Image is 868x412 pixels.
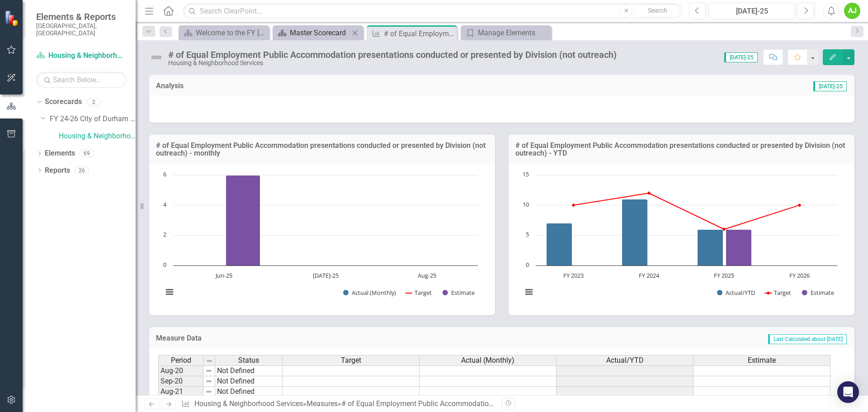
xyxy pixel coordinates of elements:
img: 8DAGhfEEPCf229AAAAAElFTkSuQmCC [205,388,212,395]
h3: # of Equal Employment Public Accommodation presentations conducted or presented by Division (not ... [156,142,488,157]
img: 8DAGhfEEPCf229AAAAAElFTkSuQmCC [205,367,212,374]
a: Master Scorecard [275,27,349,38]
img: 8DAGhfEEPCf229AAAAAElFTkSuQmCC [206,357,213,365]
g: Target, series 2 of 3. Line with 3 data points. [222,173,226,177]
input: Search Below... [36,72,127,88]
div: Welcome to the FY [DATE]-[DATE] Strategic Plan Landing Page! [196,27,267,38]
td: Aug-21 [158,387,203,397]
div: 26 [75,166,89,174]
span: Status [238,356,259,365]
td: Sep-20 [158,376,203,387]
button: Search [635,5,680,17]
span: Estimate [748,356,776,365]
text: FY 2023 [563,271,584,279]
h3: Measure Data [156,334,408,342]
div: Master Scorecard [290,27,349,38]
a: Housing & Neighborhood Services [194,399,303,408]
span: Actual/YTD [606,356,644,365]
path: FY 2024, 11. Actual/YTD. [622,199,648,265]
img: Not Defined [149,50,164,65]
div: 69 [80,150,94,157]
button: Show Actual/YTD [717,289,755,297]
button: Show Estimate [443,289,475,297]
text: 0 [163,260,166,269]
path: FY 2023, 10. Target. [572,203,576,207]
input: Search ClearPoint... [183,3,682,19]
h3: # of Equal Employment Public Accommodation presentations conducted or presented by Division (not ... [515,142,848,157]
img: 8DAGhfEEPCf229AAAAAElFTkSuQmCC [205,378,212,385]
span: Elements & Reports [36,11,127,22]
td: Not Defined [215,376,283,387]
div: # of Equal Employment Public Accommodation presentations conducted or presented by Division (not ... [341,399,698,408]
text: FY 2025 [714,271,734,279]
button: Show Estimate [802,289,834,297]
button: Show Target [765,289,792,297]
div: » » [181,399,495,409]
button: [DATE]-25 [708,3,795,19]
span: Actual (Monthly) [461,356,514,365]
div: # of Equal Employment Public Accommodation presentations conducted or presented by Division (not ... [168,50,617,60]
a: Manage Elements [463,27,549,38]
text: Aug-25 [418,271,436,279]
div: [DATE]-25 [712,6,792,17]
h3: Analysis [156,82,464,90]
text: FY 2026 [789,271,810,279]
svg: Interactive chart [518,170,842,306]
path: FY 2025 , 6. Estimate. [726,229,752,265]
text: [DATE]-25 [313,271,339,279]
text: 6 [163,170,166,178]
div: Manage Elements [478,27,549,38]
span: Target [341,356,361,365]
text: 15 [523,170,529,178]
button: Show Actual (Monthly) [343,289,396,297]
a: Welcome to the FY [DATE]-[DATE] Strategic Plan Landing Page! [181,27,267,38]
a: Scorecards [45,97,82,107]
td: Aug-20 [158,365,203,376]
div: 2 [86,98,101,106]
span: Search [648,7,667,14]
td: Not Defined [215,387,283,397]
span: Period [171,356,191,365]
text: 10 [523,200,529,208]
small: [GEOGRAPHIC_DATA], [GEOGRAPHIC_DATA] [36,22,127,37]
path: FY 2025 , 6. Actual/YTD. [698,229,723,265]
path: Jun-25, 6. Estimate. [226,175,260,265]
button: AJ [844,3,860,19]
button: View chart menu, Chart [163,286,176,298]
div: Open Intercom Messenger [837,381,859,403]
a: Measures [307,399,338,408]
a: FY 24-26 City of Durham Strategic Plan [50,114,136,124]
a: Housing & Neighborhood Services [36,51,127,61]
span: [DATE]-25 [724,52,758,62]
div: Housing & Neighborhood Services [168,60,617,66]
text: 0 [526,260,529,269]
text: 4 [163,200,167,208]
path: FY 2026, 10. Target. [798,203,802,207]
div: Chart. Highcharts interactive chart. [518,170,845,306]
a: Reports [45,166,70,176]
a: Housing & Neighborhood Services [59,131,136,142]
text: Jun-25 [215,271,232,279]
div: # of Equal Employment Public Accommodation presentations conducted or presented by Division (not ... [384,28,455,39]
button: View chart menu, Chart [523,286,535,298]
span: Last Calculated about [DATE] [768,334,847,344]
img: ClearPoint Strategy [5,10,20,26]
text: FY 2024 [639,271,660,279]
path: FY 2025 , 6. Target. [722,227,726,231]
div: Chart. Highcharts interactive chart. [158,170,486,306]
text: 5 [526,230,529,238]
text: 2 [163,230,166,238]
td: Not Defined [215,365,283,376]
a: Elements [45,148,75,159]
g: Estimate, series 3 of 3. Bar series with 3 bars. [226,175,428,266]
svg: Interactive chart [158,170,482,306]
span: [DATE]-25 [813,81,847,91]
path: FY 2024, 12. Target. [647,191,651,195]
button: Show Target [406,289,432,297]
path: FY 2023, 7. Actual/YTD. [547,223,572,265]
